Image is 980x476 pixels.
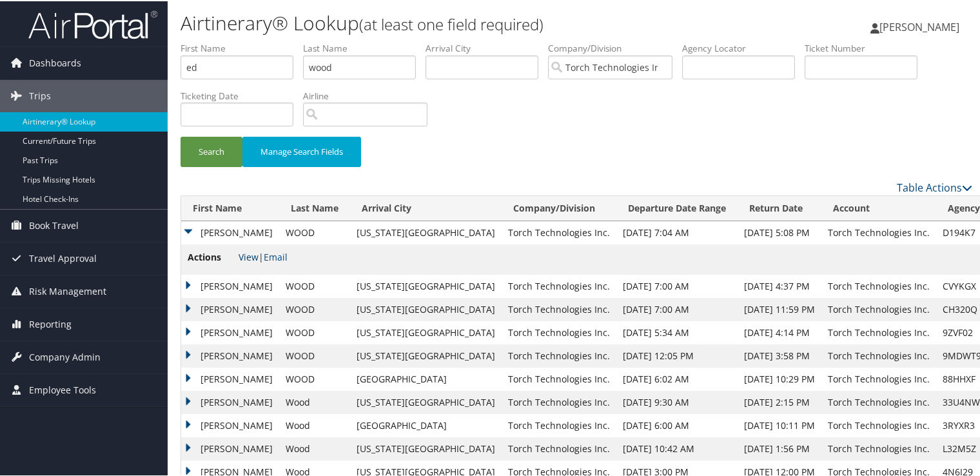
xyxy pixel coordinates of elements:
td: [PERSON_NAME] [181,297,279,320]
td: [DATE] 11:59 PM [738,297,821,320]
span: Dashboards [29,46,81,78]
th: First Name: activate to sort column ascending [181,195,279,220]
td: [US_STATE][GEOGRAPHIC_DATA] [350,390,502,413]
td: Torch Technologies Inc. [502,413,616,436]
td: WOOD [279,273,350,297]
span: [PERSON_NAME] [879,19,959,33]
td: Torch Technologies Inc. [502,436,616,459]
td: Torch Technologies Inc. [821,220,936,243]
span: Reporting [29,307,72,339]
button: Search [181,135,242,166]
label: First Name [181,41,303,54]
td: [DATE] 7:00 AM [616,297,738,320]
th: Departure Date Range: activate to sort column ascending [616,195,738,220]
td: [US_STATE][GEOGRAPHIC_DATA] [350,297,502,320]
td: [PERSON_NAME] [181,320,279,343]
td: Torch Technologies Inc. [502,320,616,343]
td: Torch Technologies Inc. [502,297,616,320]
td: Torch Technologies Inc. [821,343,936,366]
a: [PERSON_NAME] [870,6,972,45]
td: Wood [279,390,350,413]
td: [DATE] 6:00 AM [616,413,738,436]
button: Manage Search Fields [242,135,361,166]
label: Ticket Number [805,41,927,54]
td: [US_STATE][GEOGRAPHIC_DATA] [350,436,502,459]
span: Actions [188,249,236,263]
span: | [239,250,288,262]
th: Account: activate to sort column ascending [821,195,936,220]
td: Torch Technologies Inc. [821,366,936,390]
span: Company Admin [29,340,101,372]
td: [DATE] 10:42 AM [616,436,738,459]
th: Arrival City: activate to sort column ascending [350,195,502,220]
td: [PERSON_NAME] [181,413,279,436]
td: Wood [279,413,350,436]
td: [DATE] 10:11 PM [738,413,821,436]
td: [US_STATE][GEOGRAPHIC_DATA] [350,220,502,243]
span: Employee Tools [29,373,96,405]
label: Arrival City [426,41,548,54]
td: [GEOGRAPHIC_DATA] [350,366,502,390]
a: View [239,250,259,262]
img: airportal-logo.png [28,8,157,39]
td: [DATE] 1:56 PM [738,436,821,459]
td: Torch Technologies Inc. [502,273,616,297]
td: [US_STATE][GEOGRAPHIC_DATA] [350,320,502,343]
td: Torch Technologies Inc. [821,273,936,297]
td: [DATE] 5:34 AM [616,320,738,343]
label: Last Name [303,41,426,54]
td: Torch Technologies Inc. [821,297,936,320]
td: [GEOGRAPHIC_DATA] [350,413,502,436]
span: Book Travel [29,208,79,241]
td: [DATE] 4:14 PM [738,320,821,343]
th: Return Date: activate to sort column ascending [738,195,821,220]
td: [DATE] 7:04 AM [616,220,738,243]
td: Torch Technologies Inc. [821,320,936,343]
td: [PERSON_NAME] [181,366,279,390]
th: Company/Division [502,195,616,220]
td: [US_STATE][GEOGRAPHIC_DATA] [350,273,502,297]
td: Torch Technologies Inc. [502,366,616,390]
td: Wood [279,436,350,459]
label: Company/Division [548,41,682,54]
span: Travel Approval [29,241,97,273]
td: Torch Technologies Inc. [502,343,616,366]
td: Torch Technologies Inc. [502,390,616,413]
td: [DATE] 5:08 PM [738,220,821,243]
td: [PERSON_NAME] [181,343,279,366]
td: WOOD [279,343,350,366]
td: WOOD [279,320,350,343]
td: Torch Technologies Inc. [821,390,936,413]
td: WOOD [279,220,350,243]
td: Torch Technologies Inc. [821,436,936,459]
td: [US_STATE][GEOGRAPHIC_DATA] [350,343,502,366]
a: Table Actions [897,179,972,193]
a: Email [264,250,288,262]
th: Last Name: activate to sort column ascending [279,195,350,220]
td: [PERSON_NAME] [181,220,279,243]
td: WOOD [279,366,350,390]
td: [DATE] 9:30 AM [616,390,738,413]
label: Agency Locator [682,41,805,54]
td: [DATE] 2:15 PM [738,390,821,413]
td: Torch Technologies Inc. [821,413,936,436]
td: [PERSON_NAME] [181,436,279,459]
td: [DATE] 10:29 PM [738,366,821,390]
td: Torch Technologies Inc. [502,220,616,243]
td: [PERSON_NAME] [181,390,279,413]
small: (at least one field required) [359,12,544,34]
td: [DATE] 12:05 PM [616,343,738,366]
td: [DATE] 3:58 PM [738,343,821,366]
label: Ticketing Date [181,88,303,101]
label: Airline [303,88,437,101]
span: Trips [29,79,51,111]
span: Risk Management [29,274,106,306]
td: [PERSON_NAME] [181,273,279,297]
td: [DATE] 4:37 PM [738,273,821,297]
td: [DATE] 7:00 AM [616,273,738,297]
h1: Airtinerary® Lookup [181,8,709,35]
td: [DATE] 6:02 AM [616,366,738,390]
td: WOOD [279,297,350,320]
